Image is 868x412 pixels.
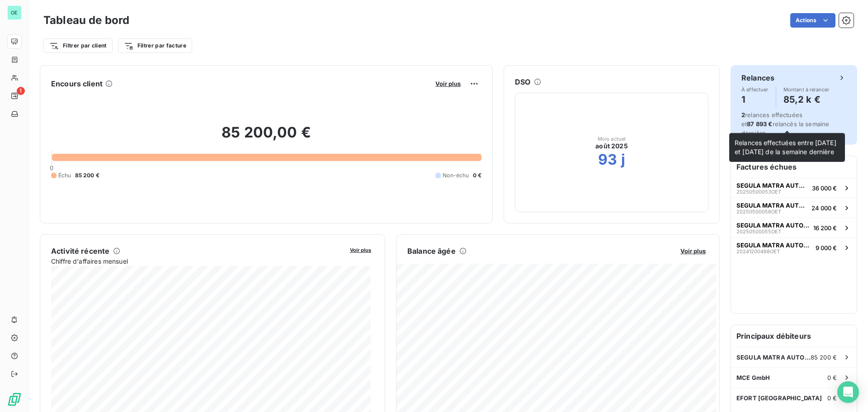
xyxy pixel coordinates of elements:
div: OE [7,5,22,20]
button: Filtrer par client [43,38,113,53]
span: 0 [50,164,53,171]
button: Voir plus [347,246,374,254]
h4: 85,2 k € [783,92,830,107]
span: Voir plus [680,247,706,255]
h6: Relances [741,72,774,83]
span: 20241200488OET [736,249,780,254]
span: août 2025 [595,142,627,151]
button: SEGULA MATRA AUTOMOTIVE20250500055OET16 200 € [731,218,857,237]
button: Actions [790,13,835,28]
span: 20250500055OET [736,229,781,234]
h3: Tableau de bord [43,12,129,28]
button: Voir plus [433,80,463,88]
span: Montant à relancer [783,87,830,92]
button: Filtrer par facture [118,38,192,53]
span: SEGULA MATRA AUTOMOTIVE [736,222,810,229]
h6: Encours client [51,78,103,89]
span: 1 [17,87,25,95]
h2: 93 [598,151,617,169]
span: 0 € [827,394,837,402]
span: SEGULA MATRA AUTOMOTIVE [736,202,808,209]
span: SEGULA MATRA AUTOMOTIVE [736,182,808,189]
span: 85 200 € [75,171,99,180]
span: 0 € [473,171,481,180]
a: 1 [7,89,21,103]
span: Chiffre d'affaires mensuel [51,256,344,266]
span: Échu [58,171,71,180]
span: À effectuer [741,87,769,92]
span: Voir plus [435,80,461,87]
div: Open Intercom Messenger [837,381,859,403]
span: relances effectuées et relancés la semaine dernière. [741,111,829,137]
span: 20250500053OET [736,189,781,194]
h6: DSO [515,76,530,87]
h6: Factures échues [731,156,857,178]
button: SEGULA MATRA AUTOMOTIVE20250500056OET24 000 € [731,198,857,218]
span: 85 200 € [811,354,837,361]
button: Voir plus [678,247,708,255]
img: Logo LeanPay [7,392,22,407]
h2: 85 200,00 € [51,123,481,151]
button: SEGULA MATRA AUTOMOTIVE20250500053OET36 000 € [731,178,857,198]
span: Mois actuel [598,136,626,142]
span: Relances effectuées entre [DATE] et [DATE] de la semaine dernière [735,139,836,156]
span: 24 000 € [811,204,837,212]
h4: 1 [741,92,769,107]
span: MCE GmbH [736,374,770,381]
h6: Activité récente [51,246,109,256]
button: SEGULA MATRA AUTOMOTIVE20241200488OET9 000 € [731,237,857,257]
span: EFORT [GEOGRAPHIC_DATA] [736,394,822,402]
span: 2 [741,111,745,118]
span: 36 000 € [812,185,837,192]
h6: Balance âgée [407,246,456,256]
span: Voir plus [350,247,371,253]
span: 0 € [827,374,837,381]
span: 87 893 € [747,120,772,128]
span: 9 000 € [816,244,837,251]
span: SEGULA MATRA AUTOMOTIVE [736,242,812,249]
span: 16 200 € [813,224,837,232]
h6: Principaux débiteurs [731,325,857,347]
span: SEGULA MATRA AUTOMOTIVE [736,354,811,361]
span: 20250500056OET [736,209,781,214]
span: Non-échu [443,171,469,180]
h2: j [621,151,625,169]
